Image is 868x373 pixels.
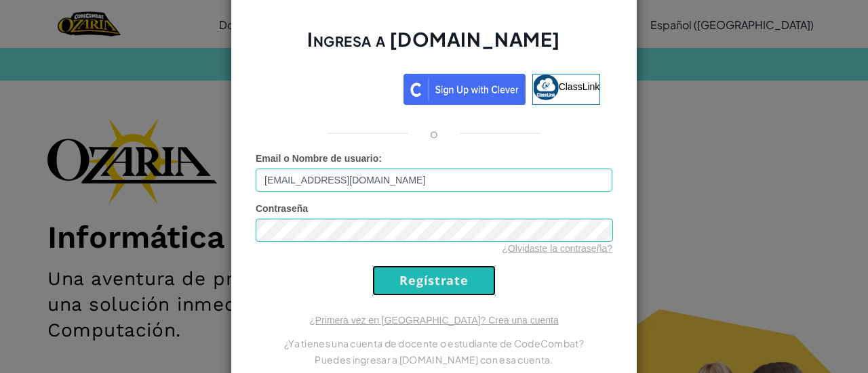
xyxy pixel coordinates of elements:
img: classlink-logo-small.png [533,74,559,100]
a: ¿Olvidaste la contraseña? [502,243,612,254]
p: ¿Ya tienes una cuenta de docente o estudiante de CodeCombat? [256,335,612,351]
input: Regístrate [372,265,496,296]
h2: Ingresa a [DOMAIN_NAME] [256,26,612,66]
span: ClassLink [559,81,600,91]
p: Puedes ingresar a [DOMAIN_NAME] con esa cuenta. [256,351,612,368]
p: o [430,125,438,141]
span: Email o Nombre de usuario [256,153,378,164]
img: clever_sso_button@2x.png [403,74,526,105]
a: ¿Primera vez en [GEOGRAPHIC_DATA]? Crea una cuenta [309,315,559,326]
label: : [256,152,382,165]
span: Contraseña [256,203,308,214]
iframe: Botón de Acceder con Google [261,72,403,102]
